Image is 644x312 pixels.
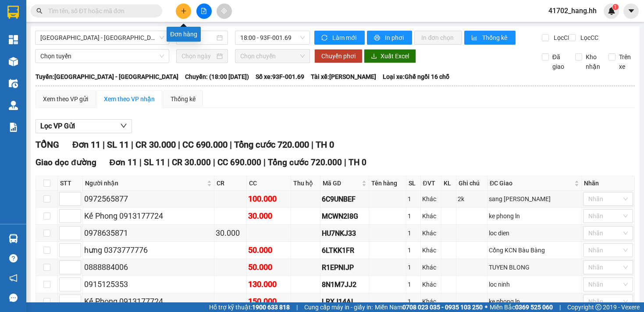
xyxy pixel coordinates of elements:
div: Khác [422,194,440,204]
span: SL 11 [107,139,129,150]
div: 100.000 [248,193,289,205]
th: STT [58,176,83,191]
span: ⚪️ [485,305,487,309]
span: Làm mới [332,33,358,43]
div: 6LTKK1FR [322,245,367,256]
span: caret-down [627,7,635,15]
td: HU7NKJ33 [320,225,369,242]
div: 0978635871 [84,227,213,239]
button: file-add [196,4,212,19]
button: In đơn chọn [414,31,462,45]
img: warehouse-icon [9,57,18,66]
button: bar-chartThống kê [464,31,516,45]
span: Miền Nam [375,302,483,312]
span: Xuất Excel [381,51,409,61]
div: Xem theo VP gửi [43,94,88,104]
div: 0888884006 [84,261,213,273]
span: down [120,122,127,129]
span: Lọc VP Gửi [40,121,75,131]
div: 1 [408,280,419,289]
span: bar-chart [471,35,479,42]
span: Chọn chuyến [240,50,305,63]
th: Tên hàng [369,176,406,191]
span: printer [374,35,381,42]
span: 41702_hang.hh [541,5,604,16]
div: loc ninh [489,280,580,289]
div: 2k [458,194,486,204]
span: CC 690.000 [217,157,261,167]
div: ke phong ln [489,211,580,221]
span: CR 30.000 [172,157,211,167]
span: Tài xế: [PERSON_NAME] [311,72,376,82]
span: message [9,294,18,302]
div: 30.000 [248,210,289,222]
div: Xem theo VP nhận [104,94,155,104]
td: LRXJ14AL [320,293,369,310]
strong: 0708 023 035 - 0935 103 250 [402,304,483,311]
strong: 1900 633 818 [252,304,290,311]
sup: 1 [612,4,619,10]
span: | [559,302,561,312]
div: 0972565877 [84,193,213,205]
span: Chọn tuyến [40,50,164,63]
div: 30.000 [216,227,246,239]
div: loc dien [489,228,580,238]
button: Chuyển phơi [314,49,363,63]
span: Mã GD [323,178,360,188]
img: warehouse-icon [9,101,18,110]
span: CC 690.000 [182,139,228,150]
div: ke phong ln [489,297,580,306]
div: LRXJ14AL [322,296,367,307]
span: Lọc CR [550,33,573,43]
div: Khác [422,262,440,272]
span: | [131,139,133,150]
span: In phơi [385,33,405,43]
button: Lọc VP Gửi [36,119,132,133]
td: 6C9UNBEF [320,191,369,208]
div: hưng 0373777776 [84,244,213,256]
img: warehouse-icon [9,234,18,243]
span: Số xe: 93F-001.69 [256,72,304,82]
div: 1 [408,194,419,204]
div: Cổng KCN Bàu Bàng [489,245,580,255]
div: 150.000 [248,295,289,308]
div: Nhãn [584,178,632,188]
span: TH 0 [316,139,334,150]
div: Khác [422,245,440,255]
span: | [230,139,232,150]
span: CR 30.000 [135,139,176,150]
div: 1 [408,245,419,255]
div: Khác [422,280,440,289]
div: 1 [408,262,419,272]
th: KL [441,176,456,191]
button: caret-down [623,4,639,19]
button: downloadXuất Excel [364,49,416,63]
span: | [103,139,105,150]
div: 0915125353 [84,278,213,291]
div: 1 [408,211,419,221]
span: | [263,157,266,167]
button: aim [217,4,232,19]
div: 8N1M7JJ2 [322,279,367,290]
div: 130.000 [248,278,289,291]
input: Chọn ngày [181,51,215,61]
th: CC [247,176,291,191]
div: 1 [408,297,419,306]
span: Người nhận [85,178,205,188]
img: dashboard-icon [9,35,18,44]
span: plus [181,8,187,14]
div: Kế Phong 0913177724 [84,210,213,222]
span: 18:00 - 93F-001.69 [240,31,305,44]
span: Đơn 11 [72,139,100,150]
span: Chuyến: (18:00 [DATE]) [185,72,249,82]
img: warehouse-icon [9,79,18,88]
button: plus [176,4,191,19]
span: Kho nhận [582,52,604,71]
div: 1 [408,228,419,238]
span: Tổng cước 720.000 [268,157,342,167]
span: Sài Gòn - Lộc Ninh [40,31,164,44]
span: | [178,139,180,150]
img: solution-icon [9,123,18,132]
img: icon-new-feature [608,7,616,15]
div: R1EPNIJP [322,262,367,273]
